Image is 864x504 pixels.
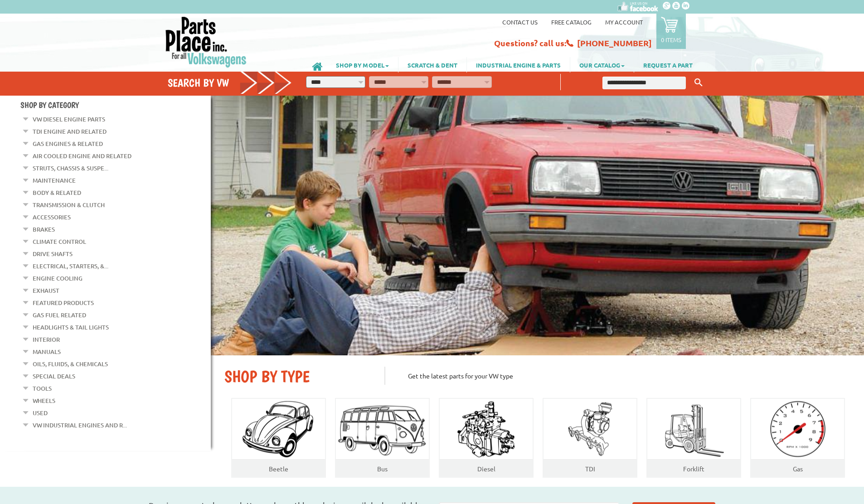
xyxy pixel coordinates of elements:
[662,398,726,460] img: Forklift
[233,398,324,460] img: Beatle
[33,187,81,199] a: Body & Related
[33,334,60,345] a: Interior
[605,18,643,26] a: My Account
[33,248,73,260] a: Drive Shafts
[656,14,686,49] a: 0 items
[33,223,55,235] a: Brakes
[327,57,398,73] a: SHOP BY MODEL
[33,407,48,419] a: Used
[33,272,83,284] a: Engine Cooling
[33,419,127,431] a: VW Industrial Engines and R...
[33,383,52,394] a: Tools
[683,465,704,473] a: Forklift
[398,57,466,73] a: SCRATCH & DENT
[33,297,94,309] a: Featured Products
[224,367,371,386] h2: SHOP BY TYPE
[33,174,76,186] a: Maintenance
[384,367,850,385] p: Get the latest parts for your VW type
[661,36,681,44] p: 0 items
[453,398,519,460] img: Diesel
[20,100,211,110] h4: Shop By Category
[761,398,834,460] img: Gas
[33,358,108,370] a: Oils, Fluids, & Chemicals
[33,162,108,174] a: Struts, Chassis & Suspe...
[692,75,705,90] button: Keyword Search
[165,16,248,68] img: Parts Place Inc!
[502,18,538,26] a: Contact us
[33,113,105,125] a: VW Diesel Engine Parts
[33,150,131,162] a: Air Cooled Engine and Related
[793,465,803,473] a: Gas
[33,126,107,137] a: TDI Engine and Related
[33,138,103,150] a: Gas Engines & Related
[33,346,61,358] a: Manuals
[561,398,620,460] img: TDI
[377,465,388,473] a: Bus
[33,395,55,407] a: Wheels
[33,321,109,333] a: Headlights & Tail Lights
[336,402,429,457] img: Bus
[477,465,495,473] a: Diesel
[33,285,59,296] a: Exhaust
[33,370,75,382] a: Special Deals
[33,309,86,321] a: Gas Fuel Related
[585,465,595,473] a: TDI
[168,76,292,89] h4: Search by VW
[570,57,634,73] a: OUR CATALOG
[634,57,702,73] a: REQUEST A PART
[33,211,71,223] a: Accessories
[33,199,105,211] a: Transmission & Clutch
[33,260,108,272] a: Electrical, Starters, &...
[33,236,86,247] a: Climate Control
[467,57,570,73] a: INDUSTRIAL ENGINE & PARTS
[551,18,592,26] a: Free Catalog
[269,465,288,473] a: Beetle
[211,96,864,355] img: First slide [900x500]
